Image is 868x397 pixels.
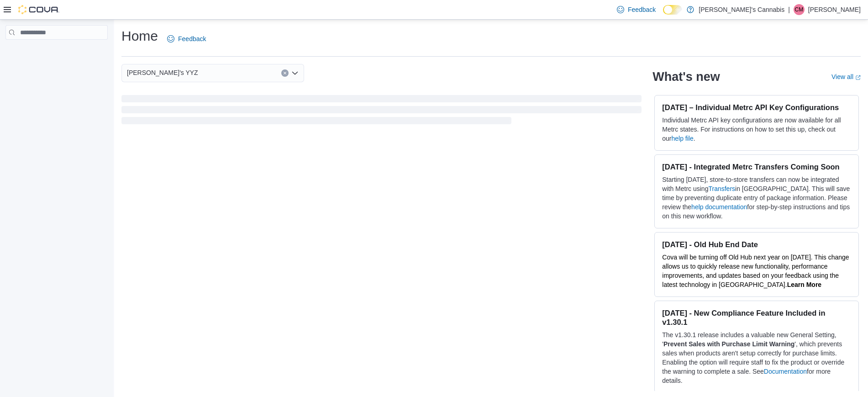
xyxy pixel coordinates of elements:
[662,103,851,112] h3: [DATE] – Individual Metrc API Key Configurations
[691,203,747,211] a: help documentation
[699,4,784,15] p: [PERSON_NAME]'s Cannabis
[163,30,210,48] a: Feedback
[613,0,659,19] a: Feedback
[662,240,851,249] h3: [DATE] - Old Hub End Date
[831,73,861,80] a: View allExternal link
[628,5,656,14] span: Feedback
[808,4,861,15] p: [PERSON_NAME]
[764,368,807,375] a: Documentation
[662,254,849,288] span: Cova will be turning off Old Hub next year on [DATE]. This change allows us to quickly release ne...
[281,69,289,77] button: Clear input
[121,27,158,45] h1: Home
[662,175,851,221] p: Starting [DATE], store-to-store transfers can now be integrated with Metrc using in [GEOGRAPHIC_D...
[291,69,299,77] button: Open list of options
[662,330,851,385] p: The v1.30.1 release includes a valuable new General Setting, ' ', which prevents sales when produ...
[672,135,694,142] a: help file
[788,4,790,15] p: |
[5,42,108,64] nav: Complex example
[178,34,206,43] span: Feedback
[662,308,851,327] h3: [DATE] - New Compliance Feature Included in v1.30.1
[127,67,198,78] span: [PERSON_NAME]'s YYZ
[795,4,804,15] span: CM
[855,75,861,80] svg: External link
[662,116,851,143] p: Individual Metrc API key configurations are now available for all Metrc states. For instructions ...
[794,4,805,15] div: Carlos Munoz
[662,162,851,171] h3: [DATE] - Integrated Metrc Transfers Coming Soon
[121,97,642,126] span: Loading
[708,185,735,192] a: Transfers
[787,281,821,288] a: Learn More
[663,340,794,348] strong: Prevent Sales with Purchase Limit Warning
[663,5,682,15] input: Dark Mode
[18,5,59,14] img: Cova
[652,69,720,84] h2: What's new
